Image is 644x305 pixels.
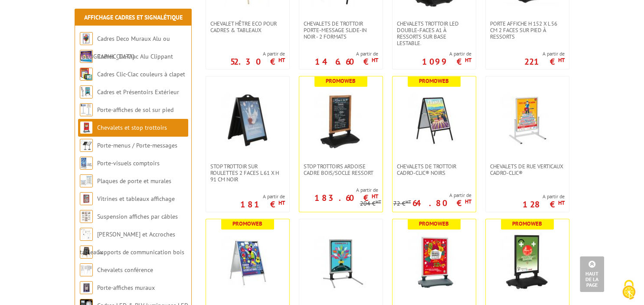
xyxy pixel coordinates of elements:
span: Chevalet hêtre ECO pour cadres & tableaux [210,20,285,33]
a: Plaques de porte et murales [97,177,171,185]
b: Promoweb [419,77,449,85]
img: Porte-affiches de sol sur pied [80,103,93,116]
span: Chevalets de rue verticaux Cadro-Clic® [490,163,565,176]
span: A partir de [523,193,565,200]
span: A partir de [240,193,285,200]
img: Porte-visuels comptoirs [80,157,93,170]
span: Chevalets de trottoir Cadro-Clic® Noirs [397,163,471,176]
img: Chevalets de rue à ressorts base lestable couleur Gris Alu 100% waterproof/ étanche [404,232,464,293]
img: Plaques de porte et murales [80,174,93,187]
a: Chevalets de trottoir porte-message Slide-in Noir - 2 formats [299,20,382,40]
a: Chevalets et stop trottoirs [97,124,167,131]
a: Haut de la page [580,256,604,292]
a: Chevalets Trottoir LED double-faces A1 à ressorts sur base lestable. [392,20,476,46]
span: A partir de [422,50,471,57]
a: Chevalets conférence [97,266,153,274]
img: Porte-affiches muraux [80,281,93,294]
sup: HT [558,199,565,207]
img: Suspension affiches par câbles [80,210,93,223]
span: A partir de [230,50,285,57]
sup: HT [278,199,285,207]
img: Cadres Deco Muraux Alu ou Bois [80,32,93,45]
a: Porte-affiches muraux [97,284,155,292]
p: 1099 € [422,59,471,64]
sup: HT [558,56,565,64]
span: Chevalets de trottoir porte-message Slide-in Noir - 2 formats [304,20,378,40]
a: Suspension affiches par câbles [97,213,178,220]
a: Affichage Cadres et Signalétique [84,13,183,21]
a: Cadres et Présentoirs Extérieur [97,88,179,96]
img: Cadres et Présentoirs Extérieur [80,85,93,98]
p: 64.80 € [412,200,471,206]
a: Vitrines et tableaux affichage [97,195,175,203]
sup: HT [376,199,381,205]
img: Chevalets et stop trottoirs [80,121,93,134]
b: Promoweb [419,220,449,227]
span: Stop Trottoir sur roulettes 2 faces L 61 x H 91 cm Noir [210,163,285,183]
b: Promoweb [512,220,542,227]
p: 183.60 € [314,195,378,200]
p: 72 € [393,200,411,207]
img: STOP TROTTOIRS ARDOISE CADRE BOIS/SOCLE RESSORT [311,89,371,150]
p: 181 € [240,202,285,207]
p: 52.30 € [230,59,285,64]
button: Cookies (fenêtre modale) [614,275,644,305]
sup: HT [405,199,411,205]
a: Chevalets de trottoir Cadro-Clic® Noirs [392,163,476,176]
sup: HT [465,198,471,205]
sup: HT [372,56,378,64]
span: Porte Affiche H 152 x L 56 cm 2 faces sur pied à ressorts [490,20,565,40]
span: STOP TROTTOIRS ARDOISE CADRE BOIS/SOCLE RESSORT [304,163,378,176]
a: Porte-menus / Porte-messages [97,141,177,149]
a: Stop Trottoir sur roulettes 2 faces L 61 x H 91 cm Noir [206,163,289,183]
sup: HT [372,193,378,200]
img: Chevalets de rue Black-Line® à ressorts base lestable Noirs [497,232,558,293]
img: Chevalets de trottoir porte-messages Cadro-Clic® - Plusieurs formats [217,232,278,293]
a: Supports de communication bois [97,248,184,256]
b: Promoweb [232,220,262,227]
p: 128 € [523,202,565,207]
img: Panneaux affichage à ressorts base métallique Gris Alu [311,232,371,293]
img: Chevalets conférence [80,263,93,276]
p: 204 € [360,200,381,207]
img: Vitrines et tableaux affichage [80,192,93,205]
a: [PERSON_NAME] et Accroches tableaux [80,230,175,256]
a: Cadres Clic-Clac Alu Clippant [97,52,173,60]
img: Cimaises et Accroches tableaux [80,228,93,241]
span: A partir de [299,187,378,193]
a: STOP TROTTOIRS ARDOISE CADRE BOIS/SOCLE RESSORT [299,163,382,176]
a: Cadres Clic-Clac couleurs à clapet [97,70,185,78]
sup: HT [278,56,285,64]
span: A partir de [315,50,378,57]
img: Chevalets de trottoir Cadro-Clic® Noirs [404,89,464,150]
img: Cadres Clic-Clac couleurs à clapet [80,68,93,81]
img: Cookies (fenêtre modale) [618,279,640,301]
p: 146.60 € [315,59,378,64]
img: Stop Trottoir sur roulettes 2 faces L 61 x H 91 cm Noir [217,89,278,150]
a: Porte Affiche H 152 x L 56 cm 2 faces sur pied à ressorts [486,20,569,40]
a: Cadres Deco Muraux Alu ou [GEOGRAPHIC_DATA] [80,35,170,60]
img: Chevalets de rue verticaux Cadro-Clic® [497,89,558,150]
a: Porte-affiches de sol sur pied [97,106,173,114]
p: 221 € [524,59,565,64]
sup: HT [465,56,471,64]
img: Porte-menus / Porte-messages [80,139,93,152]
span: A partir de [524,50,565,57]
b: Promoweb [326,77,356,85]
a: Porte-visuels comptoirs [97,159,160,167]
span: A partir de [393,192,471,199]
span: Chevalets Trottoir LED double-faces A1 à ressorts sur base lestable. [397,20,471,46]
a: Chevalet hêtre ECO pour cadres & tableaux [206,20,289,33]
a: Chevalets de rue verticaux Cadro-Clic® [486,163,569,176]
